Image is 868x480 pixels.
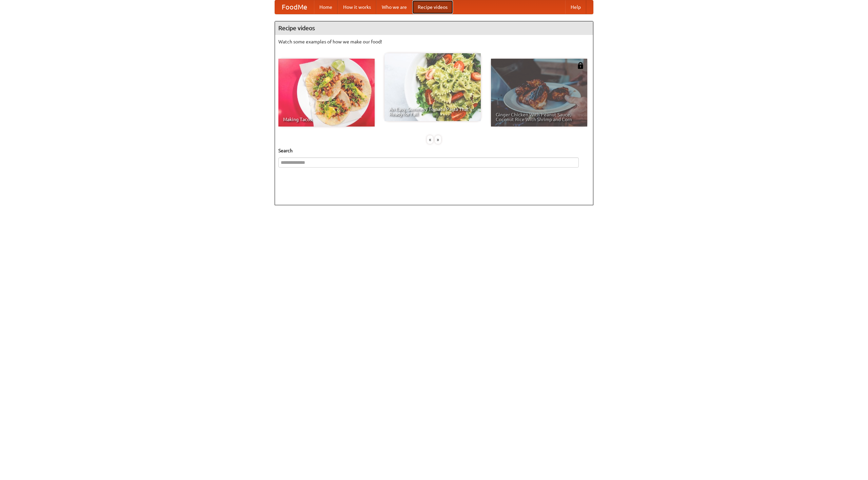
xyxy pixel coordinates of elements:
div: » [435,135,441,144]
a: Making Tacos [278,59,375,127]
div: « [427,135,433,144]
a: An Easy, Summery Tomato Pasta That's Ready for Fall [384,53,481,121]
img: 483408.png [577,62,584,69]
span: An Easy, Summery Tomato Pasta That's Ready for Fall [389,107,476,116]
a: Who we are [376,0,412,14]
span: Making Tacos [283,117,370,122]
a: Recipe videos [412,0,453,14]
a: Home [314,0,338,14]
a: Help [565,0,586,14]
p: Watch some examples of how we make our food! [278,38,590,45]
h5: Search [278,147,590,154]
a: FoodMe [275,0,314,14]
h4: Recipe videos [275,21,593,35]
a: How it works [338,0,376,14]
